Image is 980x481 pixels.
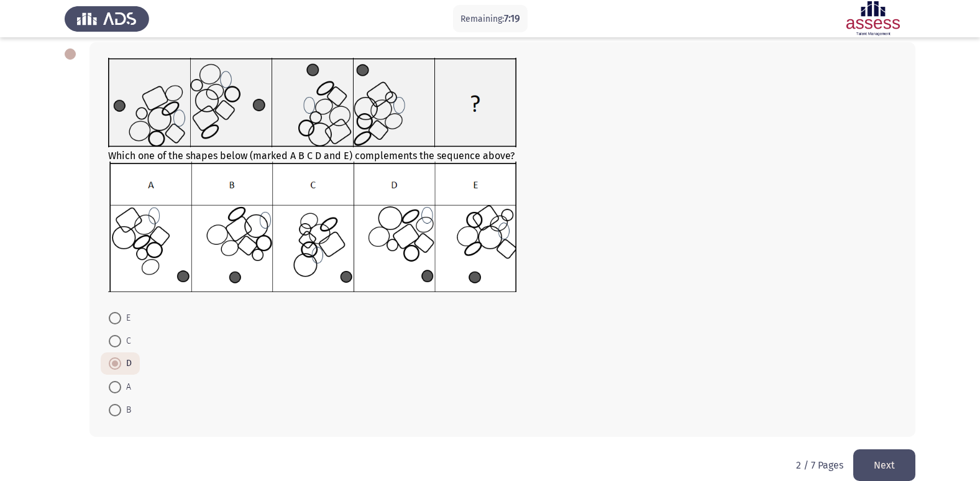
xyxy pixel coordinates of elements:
p: Remaining: [460,11,520,27]
p: 2 / 7 Pages [796,459,843,471]
span: E [121,311,131,326]
span: C [121,334,131,349]
img: UkFYYV8wODlfQi5wbmcxNjkxMzI5OTYyMTg5.png [108,162,516,292]
button: load next page [853,449,915,481]
div: Which one of the shapes below (marked A B C D and E) complements the sequence above? [108,58,897,295]
span: B [121,403,131,418]
img: Assessment logo of Assessment En (Focus & 16PD) [831,1,915,36]
span: 7:19 [504,12,520,24]
img: UkFYYV8wODlfQS5wbmcxNjkxMzI5OTUzNjYz.png [108,58,516,147]
img: Assess Talent Management logo [65,1,149,36]
span: D [121,356,132,371]
span: A [121,380,131,395]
